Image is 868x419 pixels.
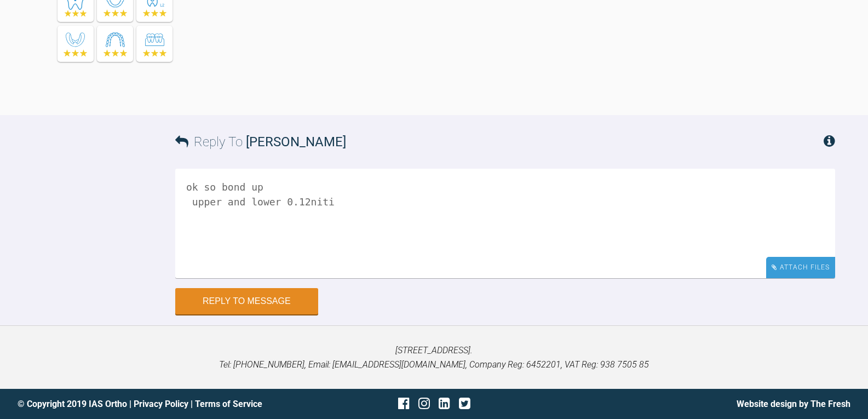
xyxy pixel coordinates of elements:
a: Terms of Service [195,399,262,409]
div: © Copyright 2019 IAS Ortho | | [18,397,295,411]
a: Privacy Policy [134,399,188,409]
button: Reply to Message [175,288,318,314]
a: Website design by The Fresh [737,399,850,409]
h3: Reply To [175,131,346,152]
textarea: ok so bond up upper and lower 0.12niti [175,169,835,278]
span: [PERSON_NAME] [246,134,346,150]
div: Attach Files [766,257,835,278]
p: [STREET_ADDRESS]. Tel: [PHONE_NUMBER], Email: [EMAIL_ADDRESS][DOMAIN_NAME], Company Reg: 6452201,... [18,343,850,371]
